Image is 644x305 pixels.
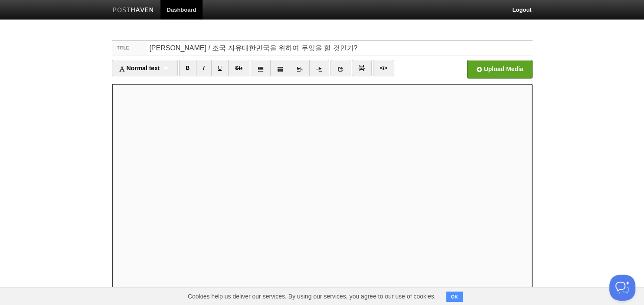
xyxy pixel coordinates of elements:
iframe: Help Scout Beacon - Open [609,275,635,301]
a: B [179,60,197,76]
a: </> [373,60,394,76]
span: Normal text [119,65,160,72]
img: Posthaven-bar [113,7,154,14]
label: Title [112,41,147,55]
a: Str [228,60,249,76]
a: I [196,60,211,76]
del: Str [235,65,242,71]
a: U [211,60,229,76]
button: OK [446,292,463,302]
img: pagebreak-icon.png [359,65,365,71]
span: Cookies help us deliver our services. By using our services, you agree to our use of cookies. [179,288,445,305]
